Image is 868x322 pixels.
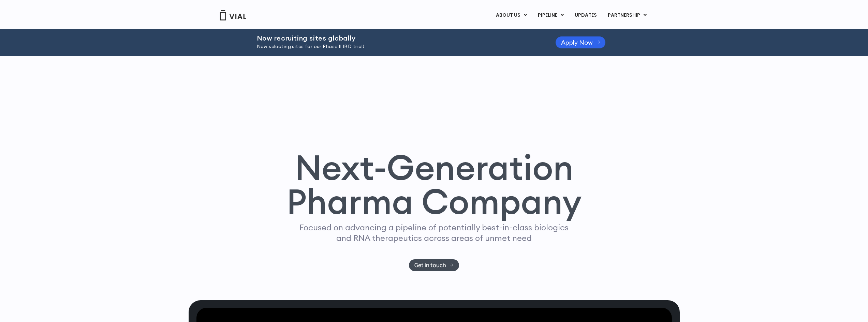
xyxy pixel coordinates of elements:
span: Apply Now [561,40,593,45]
span: Get in touch [414,263,446,268]
a: Apply Now [556,36,606,48]
a: PARTNERSHIPMenu Toggle [602,10,652,21]
h2: Now recruiting sites globally [257,34,539,42]
img: Vial Logo [219,10,247,20]
a: ABOUT USMenu Toggle [490,10,532,21]
h1: Next-Generation Pharma Company [286,150,582,219]
p: Now selecting sites for our Phase II IBD trial! [257,43,539,50]
a: Get in touch [409,259,459,271]
a: UPDATES [569,10,602,21]
a: PIPELINEMenu Toggle [532,10,569,21]
p: Focused on advancing a pipeline of potentially best-in-class biologics and RNA therapeutics acros... [297,222,572,243]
